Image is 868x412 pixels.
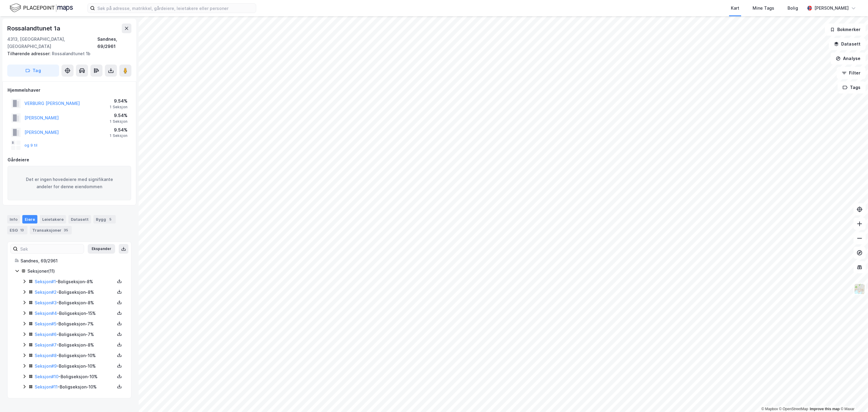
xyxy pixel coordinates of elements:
button: Tags [838,81,866,93]
div: - Boligseksjon - 10% [35,363,115,370]
div: [PERSON_NAME] [814,5,849,12]
div: - Boligseksjon - 7% [35,320,115,328]
div: Eiere [22,215,37,223]
a: Seksjon#3 [35,300,57,305]
div: 13 [19,227,25,233]
img: Z [854,283,865,295]
div: Rossalandtunet 1a [7,24,61,33]
div: 35 [63,227,69,233]
div: 1 Seksjon [110,119,127,124]
div: Mine Tags [753,5,774,12]
button: Bokmerker [825,24,866,36]
a: Improve this map [810,407,840,411]
div: - Boligseksjon - 8% [35,278,115,285]
div: Transaksjoner [30,226,72,234]
div: - Boligseksjon - 8% [35,289,115,296]
button: Datasett [829,38,866,50]
div: Sandnes, 69/2961 [97,36,131,50]
img: logo.f888ab2527a4732fd821a326f86c7f29.svg [10,3,73,13]
a: OpenStreetMap [779,407,808,411]
a: Seksjon#11 [35,384,58,389]
div: - Boligseksjon - 7% [35,331,115,338]
a: Seksjon#4 [35,311,57,316]
div: - Boligseksjon - 10% [35,383,115,391]
div: - Boligseksjon - 10% [35,352,115,359]
a: Seksjon#10 [35,374,58,379]
input: Søk på adresse, matrikkel, gårdeiere, leietakere eller personer [95,4,256,13]
div: - Boligseksjon - 8% [35,299,115,306]
div: - Boligseksjon - 10% [35,373,115,380]
a: Seksjon#2 [35,290,57,295]
a: Seksjon#8 [35,353,57,358]
button: Tag [7,65,59,77]
div: 9.54% [110,112,127,119]
a: Seksjon#7 [35,342,57,347]
div: - Boligseksjon - 8% [35,341,115,349]
div: Bolig [788,5,798,12]
div: Det er ingen hovedeiere med signifikante andeler for denne eiendommen [8,166,131,200]
div: 4313, [GEOGRAPHIC_DATA], [GEOGRAPHIC_DATA] [7,36,97,50]
a: Seksjon#9 [35,363,57,369]
a: Seksjon#5 [35,321,56,326]
div: Sandnes, 69/2961 [20,257,124,265]
div: 9.54% [110,97,127,105]
button: Filter [837,67,866,79]
button: Ekspander [88,244,115,254]
div: Datasett [68,215,91,223]
div: Hjemmelshaver [8,87,131,94]
div: Gårdeiere [8,156,131,163]
a: Mapbox [761,407,778,411]
div: 1 Seksjon [110,133,127,138]
div: Rossalandtunet 1b [7,50,127,57]
a: Seksjon#1 [35,279,56,284]
div: ESG [7,226,27,234]
div: 9.54% [110,126,127,134]
div: 1 Seksjon [110,105,127,109]
div: Info [7,215,20,223]
a: Seksjon#6 [35,332,57,337]
div: Seksjoner ( 11 ) [27,268,124,275]
div: Leietakere [40,215,66,223]
input: Søk [18,244,84,253]
span: Tilhørende adresser: [7,51,52,56]
div: Bygg [93,215,116,223]
button: Analyse [831,52,866,65]
div: - Boligseksjon - 15% [35,310,115,317]
iframe: Chat Widget [838,383,868,412]
div: 5 [107,216,113,222]
div: Kart [731,5,739,12]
